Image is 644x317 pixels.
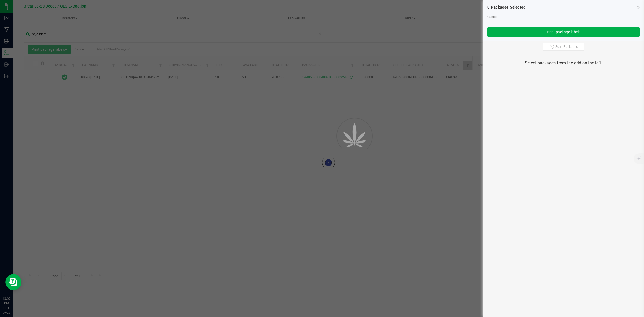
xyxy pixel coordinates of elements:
[555,45,578,49] span: Scan Packages
[5,274,21,290] iframe: Resource center
[487,15,497,19] a: Cancel
[487,27,640,37] button: Print package labels
[490,60,637,66] div: Select packages from the grid on the left.
[543,43,584,51] button: Scan Packages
